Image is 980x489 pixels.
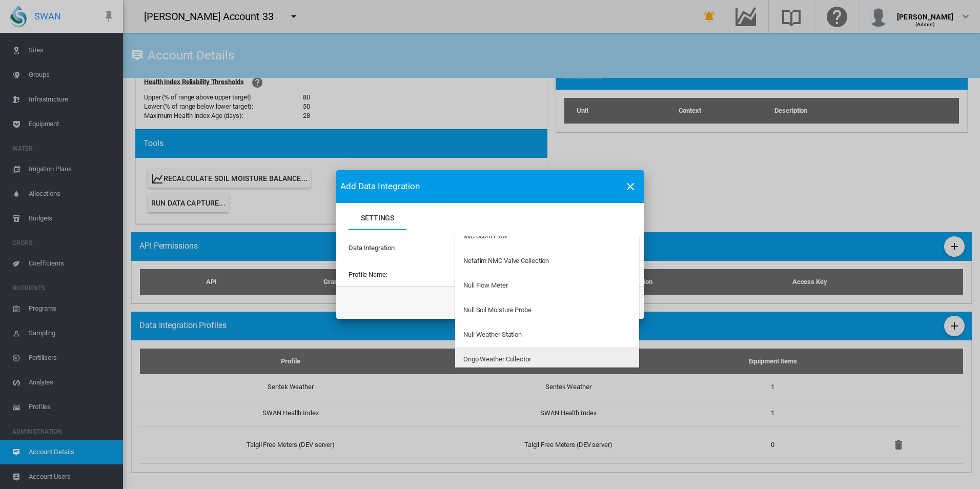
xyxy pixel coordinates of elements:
div: Null Soil Moisture Probe [463,305,532,315]
div: Microcom Flow [463,232,507,241]
div: Netafim NMC Valve Collection [463,256,549,266]
div: Null Flow Meter [463,281,508,290]
div: Null Weather Station [463,330,522,339]
div: Origo Weather Collector [463,355,531,364]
